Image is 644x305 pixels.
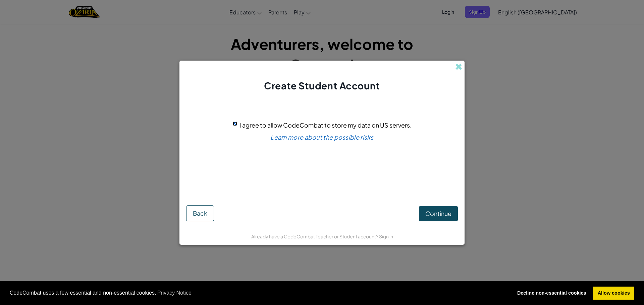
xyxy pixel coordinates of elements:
[425,210,451,217] span: Continue
[379,233,393,239] a: Sign in
[281,165,363,172] p: If you are not sure, ask your teacher.
[251,233,379,239] span: Already have a CodeCombat Teacher or Student account?
[193,209,207,217] span: Back
[233,122,237,126] input: I agree to allow CodeCombat to store my data on US servers.
[239,121,412,129] span: I agree to allow CodeCombat to store my data on US servers.
[156,288,193,298] a: learn more about cookies
[264,80,380,91] span: Create Student Account
[270,133,374,141] a: Learn more about the possible risks
[419,206,458,221] button: Continue
[10,288,507,298] span: CodeCombat uses a few essential and non-essential cookies.
[186,205,214,221] button: Back
[513,287,591,300] a: deny cookies
[593,287,634,300] a: allow cookies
